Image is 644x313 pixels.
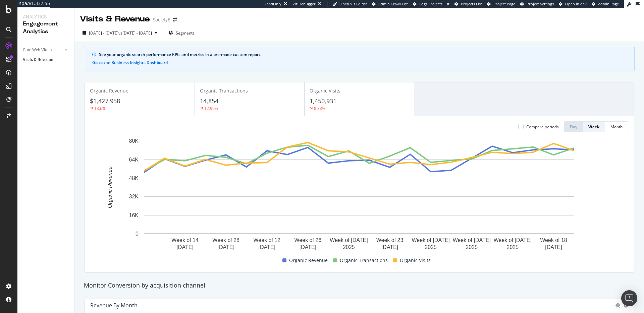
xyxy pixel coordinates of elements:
div: info banner [84,46,635,71]
div: Monitor Conversion by acquisition channel [80,281,638,290]
text: 48K [129,175,139,181]
a: Core Web Vitals [23,47,63,54]
text: Week of 28 [212,237,239,243]
div: 8.33% [314,106,325,111]
a: Project Page [487,1,515,7]
text: [DATE] [259,244,275,250]
span: Logs Projects List [419,1,449,6]
div: Open Intercom Messenger [621,290,637,306]
button: Day [564,121,583,132]
button: Go to the Business Insights Dashboard [92,60,168,65]
a: Logs Projects List [413,1,449,7]
text: [DATE] [545,244,562,250]
a: Open in dev [559,1,587,7]
span: Admin Crawl List [378,1,408,6]
text: Week of 26 [294,237,322,243]
span: [DATE] - [DATE] [89,30,118,36]
button: Month [605,121,628,132]
text: Week of 23 [376,237,404,243]
text: [DATE] [300,244,316,250]
span: Organic Revenue [289,256,328,264]
text: 2025 [343,244,355,250]
span: Organic Visits [310,87,340,94]
text: Week of [DATE] [330,237,368,243]
div: Viz Debugger: [292,1,317,7]
span: Project Page [493,1,515,6]
text: Week of [DATE] [494,237,532,243]
span: Admin Page [598,1,619,6]
a: Admin Page [592,1,619,7]
div: arrow-right-arrow-left [173,17,177,22]
a: Visits & Revenue [23,56,69,63]
div: Week [588,124,599,130]
span: Organic Transactions [200,87,248,94]
span: Segments [176,30,195,36]
span: 1,450,931 [310,97,336,105]
text: Week of 12 [253,237,280,243]
div: 13.6% [94,106,106,111]
div: 12.99% [204,106,218,111]
text: 64K [129,157,139,163]
button: Segments [166,27,197,38]
text: Week of [DATE] [412,237,450,243]
text: 0 [136,231,139,237]
text: 2025 [466,244,478,250]
div: Analytics [23,13,69,20]
svg: A chart. [90,137,628,254]
div: Revenue by Month [90,302,138,309]
text: 2025 [507,244,519,250]
a: Projects List [454,1,482,7]
a: Open Viz Editor [333,1,367,7]
span: Organic Revenue [90,87,128,94]
a: Project Settings [520,1,554,7]
div: See your organic search performance KPIs and metrics in a pre-made custom report. [99,52,626,58]
span: Open Viz Editor [339,1,367,6]
span: 14,854 [200,97,218,105]
div: Society6 [153,16,170,23]
div: Compare periods [526,124,559,130]
text: [DATE] [176,244,193,250]
div: Day [570,124,577,130]
text: Week of [DATE] [453,237,491,243]
text: [DATE] [218,244,234,250]
button: [DATE] - [DATE]vs[DATE] - [DATE] [80,27,160,38]
span: $1,427,958 [90,97,120,105]
a: Admin Crawl List [372,1,408,7]
span: Project Settings [527,1,554,6]
div: bug [615,303,620,308]
text: Organic Revenue [107,167,113,208]
span: Organic Transactions [340,256,388,264]
span: vs [DATE] - [DATE] [118,30,152,36]
span: Projects List [461,1,482,6]
div: Visits & Revenue [23,56,53,63]
text: [DATE] [381,244,398,250]
div: Core Web Vitals [23,47,52,54]
button: Week [583,121,605,132]
div: Month [610,124,623,130]
text: 80K [129,138,139,144]
text: 32K [129,194,139,200]
span: Organic Visits [400,256,431,264]
text: 2025 [425,244,437,250]
text: 16K [129,212,139,218]
text: Week of 14 [171,237,199,243]
div: ReadOnly: [264,1,282,7]
div: Visits & Revenue [80,13,150,25]
span: Open in dev [565,1,587,6]
div: Engagement Analytics [23,20,69,36]
text: Week of 18 [540,237,567,243]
